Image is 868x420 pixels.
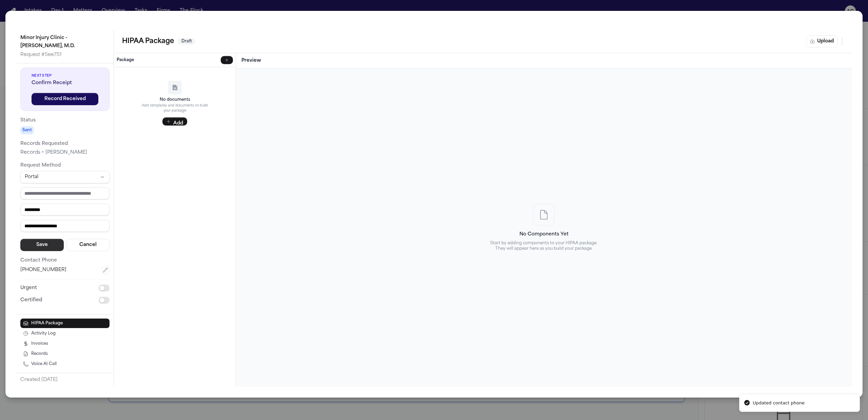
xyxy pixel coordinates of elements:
span: Records [31,351,48,357]
p: Certified [20,296,42,304]
span: Invoices [31,341,48,347]
p: Start by adding components to your HIPAA package. They will appear here as you build your package. [490,241,598,252]
p: No documents [160,97,190,102]
span: [PHONE_NUMBER] [20,267,66,273]
button: Records [20,349,110,359]
p: Status [20,116,110,125]
button: Upload [806,35,838,47]
button: Voice AI Call [20,360,110,369]
p: Records Requested [20,140,110,148]
p: Contact Phone [20,256,110,265]
button: Invoices [20,339,110,349]
span: Sent [20,126,34,134]
button: Record Received [32,93,98,105]
p: Created [DATE] [20,376,110,384]
p: Request # 5ee751 [20,51,110,59]
h4: No Components Yet [490,231,598,238]
span: Confirm Receipt [32,80,98,87]
h3: Package [117,57,134,63]
p: Urgent [20,284,37,292]
h3: Preview [241,57,846,64]
div: Updated contact phone [753,400,805,406]
h2: HIPAA Package [122,36,174,47]
p: Request Method [20,161,110,170]
button: HIPAA Package [20,319,110,328]
p: Add templates and documents to build your package [141,103,209,113]
div: Records + [PERSON_NAME] [20,149,110,156]
p: Minor Injury Clinic - [PERSON_NAME], M.D. [20,34,110,50]
button: Save [20,239,64,251]
span: Draft [178,38,195,45]
span: Activity Log [31,331,56,337]
span: Next Step [32,73,98,78]
button: Cancel [66,239,110,251]
button: Activity Log [20,329,110,339]
button: Add [162,117,187,126]
span: HIPAA Package [31,321,63,326]
span: Voice AI Call [31,362,57,367]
